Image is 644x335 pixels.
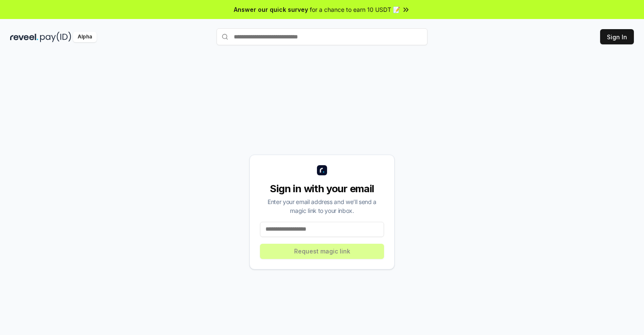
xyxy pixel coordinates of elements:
[317,165,327,175] img: logo_small
[73,32,97,42] div: Alpha
[260,182,384,196] div: Sign in with your email
[234,5,308,14] span: Answer our quick survey
[600,29,634,44] button: Sign In
[310,5,400,14] span: for a chance to earn 10 USDT 📝
[260,197,384,215] div: Enter your email address and we’ll send a magic link to your inbox.
[10,32,38,42] img: reveel_dark
[40,32,71,42] img: pay_id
